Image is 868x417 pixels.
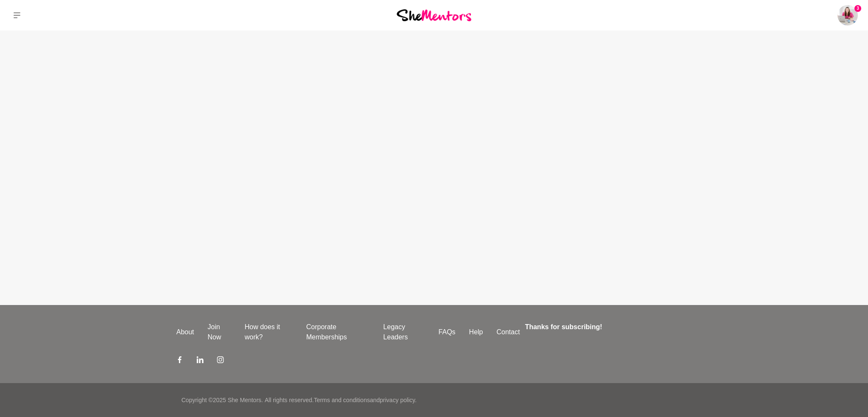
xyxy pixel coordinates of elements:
[299,322,376,342] a: Corporate Memberships
[432,327,462,337] a: FAQs
[380,397,415,403] a: privacy policy
[837,5,858,25] img: Rebecca Cofrancesco
[854,5,861,12] span: 3
[397,9,471,21] img: She Mentors Logo
[201,322,238,342] a: Join Now
[837,5,858,25] a: Rebecca Cofrancesco3
[525,322,687,332] h4: Thanks for subscribing!
[217,356,224,366] a: Instagram
[197,356,203,366] a: LinkedIn
[462,327,490,337] a: Help
[181,396,263,405] p: Copyright © 2025 She Mentors .
[264,396,416,405] p: All rights reserved. and .
[314,397,370,403] a: Terms and conditions
[176,356,183,366] a: Facebook
[170,327,201,337] a: About
[490,327,527,337] a: Contact
[376,322,431,342] a: Legacy Leaders
[238,322,299,342] a: How does it work?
